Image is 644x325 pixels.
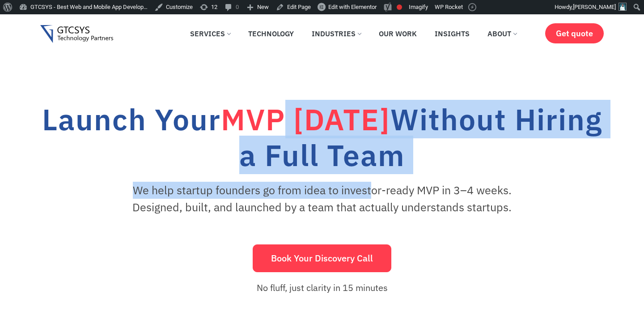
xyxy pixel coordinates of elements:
[328,4,377,10] span: Edit with Elementor
[372,24,424,43] a: Our Work
[428,24,476,43] a: Insights
[241,24,301,43] a: Technology
[183,24,237,43] a: Services
[397,4,402,10] div: Focus keyphrase not set
[40,25,113,43] img: Gtcsys logo
[221,100,390,138] span: MVP [DATE]
[481,24,523,43] a: About
[556,29,593,38] span: Get quote
[114,281,530,295] p: No fluff, just clarity in 15 minutes
[253,244,391,272] button: Book Your Discovery Call
[305,24,368,43] a: Industries
[40,101,604,173] h1: Launch Your Without Hiring a Full Team
[114,182,530,215] p: We help startup founders go from idea to investor-ready MVP in 3–4 weeks. Designed, built, and la...
[573,4,616,10] span: [PERSON_NAME]
[545,23,604,43] a: Get quote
